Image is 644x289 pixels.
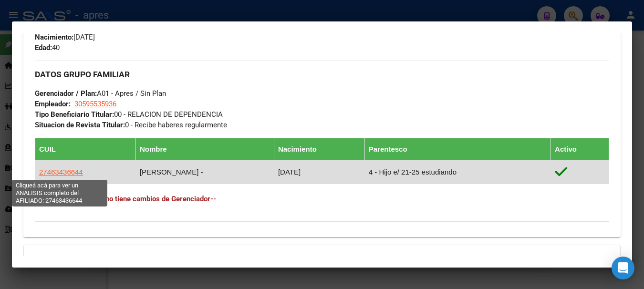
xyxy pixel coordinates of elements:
[39,168,83,176] span: 27463436644
[35,43,52,52] strong: Edad:
[35,33,95,41] span: [DATE]
[274,160,364,184] td: [DATE]
[35,89,97,98] strong: Gerenciador / Plan:
[35,43,60,52] span: 40
[135,160,274,184] td: [PERSON_NAME] -
[551,138,609,160] th: Activo
[35,100,71,108] strong: Empleador:
[274,138,364,160] th: Nacimiento
[35,121,227,129] span: 0 - Recibe haberes regularmente
[35,194,609,204] h4: --Este Grupo Familiar no tiene cambios de Gerenciador--
[35,121,125,129] strong: Situacion de Revista Titular:
[364,138,551,160] th: Parentesco
[35,33,73,41] strong: Nacimiento:
[35,110,223,119] span: 00 - RELACION DE DEPENDENCIA
[35,69,609,80] h3: DATOS GRUPO FAMILIAR
[74,100,116,108] span: 30595535936
[612,257,634,279] div: Open Intercom Messenger
[35,89,166,98] span: A01 - Apres / Sin Plan
[364,160,551,184] td: 4 - Hijo e/ 21-25 estudiando
[35,138,136,160] th: CUIL
[35,110,114,119] strong: Tipo Beneficiario Titular:
[135,138,274,160] th: Nombre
